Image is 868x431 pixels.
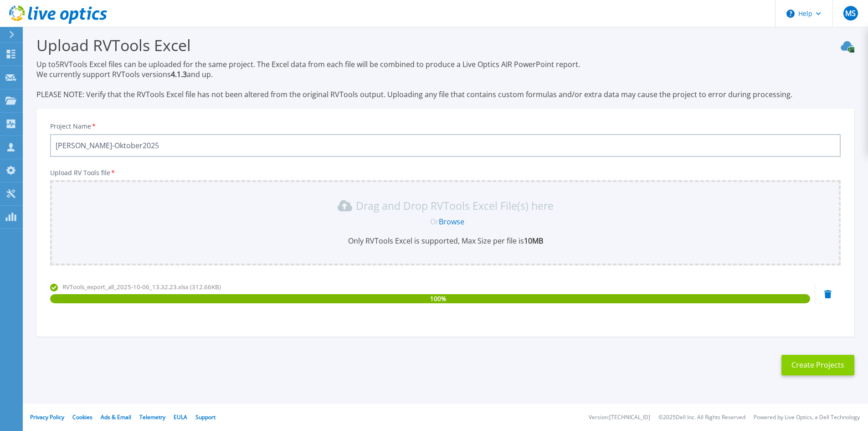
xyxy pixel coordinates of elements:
[56,236,835,246] p: Only RVTools Excel is supported, Max Size per file is
[50,134,841,157] input: Enter Project Name
[50,169,841,177] p: Upload RV Tools file
[174,413,187,421] a: EULA
[430,217,439,227] span: Or
[56,198,835,246] div: Drag and Drop RVTools Excel File(s) here OrBrowseOnly RVTools Excel is supported, Max Size per fi...
[36,35,854,56] h3: Upload RVTools Excel
[356,201,554,210] p: Drag and Drop RVTools Excel File(s) here
[171,69,187,79] strong: 4.1.3
[845,10,856,17] span: MS
[754,415,860,421] li: Powered by Live Optics, a Dell Technology
[589,415,650,421] li: Version: [TECHNICAL_ID]
[62,283,221,291] span: RVTools_export_all_2025-10-06_13.32.23.xlsx (312.66KB)
[139,413,165,421] a: Telemetry
[781,355,854,375] button: Create Projects
[658,415,745,421] li: © 2025 Dell Inc. All Rights Reserved
[36,59,854,99] p: Up to 5 RVTools Excel files can be uploaded for the same project. The Excel data from each file w...
[101,413,131,421] a: Ads & Email
[30,413,64,421] a: Privacy Policy
[195,413,216,421] a: Support
[50,123,97,130] label: Project Name
[439,217,464,227] a: Browse
[524,236,543,246] b: 10MB
[72,413,92,421] a: Cookies
[430,294,446,303] span: 100 %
